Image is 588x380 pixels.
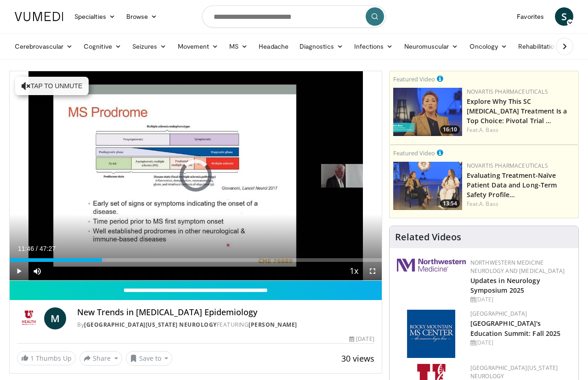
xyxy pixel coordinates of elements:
[555,7,573,26] a: S
[395,232,461,243] h4: Related Videos
[17,351,76,365] a: 1 Thumbs Up
[77,321,374,329] div: By FEATURING
[440,199,460,208] span: 13:54
[9,37,78,56] a: Cerebrovascular
[30,354,34,363] span: 1
[393,88,462,136] img: fac2b8e8-85fa-4965-ac55-c661781e9521.png.150x105_q85_crop-smart_upscale.png
[121,7,163,26] a: Browse
[511,7,549,26] a: Favorites
[393,162,462,210] img: 37a18655-9da9-4d40-a34e-6cccd3ffc641.png.150x105_q85_crop-smart_upscale.png
[467,171,557,199] a: Evaluating Treatment-Naïve Patient Data and Long-Term Safety Profile…
[78,37,127,56] a: Cognitive
[126,351,173,366] button: Save to
[470,319,561,337] a: [GEOGRAPHIC_DATA]'s Education Summit: Fall 2025
[393,149,435,157] small: Featured Video
[467,162,548,170] a: Novartis Pharmaceuticals
[294,37,349,56] a: Diagnostics
[397,259,466,272] img: 2a462fb6-9365-492a-ac79-3166a6f924d8.png.150x105_q85_autocrop_double_scale_upscale_version-0.2.jpg
[349,37,399,56] a: Infections
[10,262,28,280] button: Play
[127,37,172,56] a: Seizures
[349,335,374,343] div: [DATE]
[470,259,565,275] a: Northwestern Medicine Neurology and [MEDICAL_DATA]
[393,162,462,210] a: 13:54
[470,295,571,304] div: [DATE]
[15,77,89,95] button: Tap to unmute
[407,310,455,358] img: 6b9b61f7-40d5-4025-982f-9cb3140a35cb.png.150x105_q85_autocrop_double_scale_upscale_version-0.2.jpg
[28,262,46,280] button: Mute
[513,37,563,56] a: Rehabilitation
[440,125,460,134] span: 16:10
[470,276,540,295] a: Updates in Neurology Symposium 2025
[470,364,558,380] a: [GEOGRAPHIC_DATA][US_STATE] Neurology
[399,37,464,56] a: Neuromuscular
[15,12,63,21] img: VuMedi Logo
[224,37,253,56] a: MS
[249,321,297,329] a: [PERSON_NAME]
[40,245,56,252] span: 47:27
[467,97,567,125] a: Explore Why This SC [MEDICAL_DATA] Treatment Is a Top Choice: Pivotal Trial …
[10,71,382,281] video-js: Video Player
[253,37,294,56] a: Headache
[69,7,121,26] a: Specialties
[470,339,571,347] div: [DATE]
[393,75,435,83] small: Featured Video
[467,88,548,96] a: Novartis Pharmaceuticals
[36,245,38,252] span: /
[18,245,34,252] span: 11:46
[470,310,527,318] a: [GEOGRAPHIC_DATA]
[479,200,498,208] a: A. Bass
[77,307,374,318] h4: New Trends in [MEDICAL_DATA] Epidemiology
[345,262,363,280] button: Playback Rate
[479,126,498,134] a: A. Bass
[84,321,217,329] a: [GEOGRAPHIC_DATA][US_STATE] Neurology
[17,307,40,329] img: University of Utah Neurology
[467,126,575,134] div: Feat.
[79,351,122,366] button: Share
[10,258,382,262] div: Progress Bar
[44,307,66,329] a: M
[363,262,382,280] button: Fullscreen
[172,37,224,56] a: Movement
[202,6,386,28] input: Search topics, interventions
[341,353,374,364] span: 30 views
[467,200,575,208] div: Feat.
[393,88,462,136] a: 16:10
[464,37,513,56] a: Oncology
